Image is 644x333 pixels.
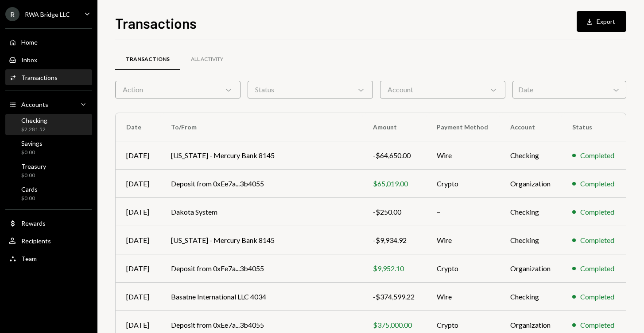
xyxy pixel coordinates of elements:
[126,235,150,246] div: [DATE]
[380,81,505,98] div: Account
[580,207,614,217] div: Completed
[5,160,92,181] a: Treasury$0.00
[5,233,92,249] a: Recipients
[577,11,626,32] button: Export
[580,263,614,274] div: Completed
[426,254,500,283] td: Crypto
[21,74,58,81] div: Transactions
[160,141,362,170] td: [US_STATE] - Mercury Bank 8145
[5,34,92,50] a: Home
[500,283,562,311] td: Checking
[191,56,223,63] div: All Activity
[126,178,150,189] div: [DATE]
[126,263,150,274] div: [DATE]
[115,81,241,98] div: Action
[500,170,562,198] td: Organization
[160,254,362,283] td: Deposit from 0xEe7a...3b4055
[373,235,415,246] div: -$9,934.92
[21,172,46,179] div: $0.00
[21,219,46,227] div: Rewards
[5,7,19,21] div: R
[373,178,415,189] div: $65,019.00
[116,113,160,141] th: Date
[373,263,415,274] div: $9,952.10
[160,113,362,141] th: To/From
[512,81,626,98] div: Date
[160,170,362,198] td: Deposit from 0xEe7a...3b4055
[21,255,37,262] div: Team
[5,183,92,204] a: Cards$0.00
[160,198,362,226] td: Dakota System
[180,48,234,71] a: All Activity
[500,198,562,226] td: Checking
[562,113,626,141] th: Status
[426,198,500,226] td: –
[126,291,150,302] div: [DATE]
[5,114,92,135] a: Checking$2,281.52
[362,113,426,141] th: Amount
[500,254,562,283] td: Organization
[373,320,415,330] div: $375,000.00
[21,237,51,245] div: Recipients
[21,126,47,133] div: $2,281.52
[21,38,38,46] div: Home
[21,185,38,193] div: Cards
[248,81,373,98] div: Status
[500,113,562,141] th: Account
[5,52,92,68] a: Inbox
[373,207,415,217] div: -$250.00
[21,101,48,108] div: Accounts
[25,11,70,18] div: RWA Bridge LLC
[580,320,614,330] div: Completed
[426,141,500,170] td: Wire
[426,226,500,254] td: Wire
[580,178,614,189] div: Completed
[21,140,43,147] div: Savings
[21,195,38,202] div: $0.00
[126,320,150,330] div: [DATE]
[373,150,415,161] div: -$64,650.00
[126,150,150,161] div: [DATE]
[5,96,92,112] a: Accounts
[5,69,92,85] a: Transactions
[126,207,150,217] div: [DATE]
[373,291,415,302] div: -$374,599.22
[426,283,500,311] td: Wire
[115,48,180,71] a: Transactions
[160,226,362,254] td: [US_STATE] - Mercury Bank 8145
[580,235,614,246] div: Completed
[21,56,37,64] div: Inbox
[21,163,46,170] div: Treasury
[500,141,562,170] td: Checking
[500,226,562,254] td: Checking
[160,283,362,311] td: Basatne International LLC 4034
[426,113,500,141] th: Payment Method
[126,56,170,63] div: Transactions
[580,291,614,302] div: Completed
[115,14,197,32] h1: Transactions
[5,215,92,231] a: Rewards
[21,117,47,124] div: Checking
[5,250,92,266] a: Team
[5,137,92,158] a: Savings$0.00
[580,150,614,161] div: Completed
[426,170,500,198] td: Crypto
[21,149,43,156] div: $0.00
